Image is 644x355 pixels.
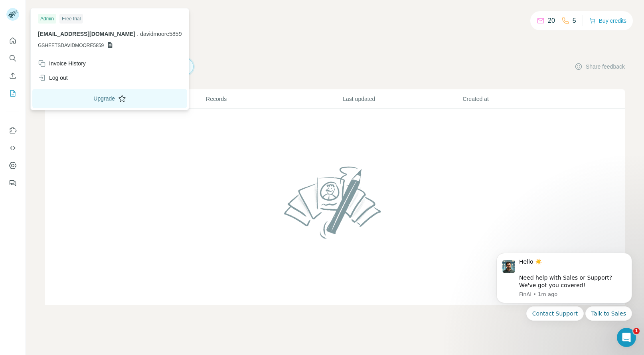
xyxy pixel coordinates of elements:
button: Search [6,51,19,65]
button: Quick start [6,34,19,48]
span: . [137,31,138,37]
button: Dashboard [6,158,19,173]
span: [EMAIL_ADDRESS][DOMAIN_NAME] [38,31,135,37]
p: Created at [463,95,582,103]
div: Admin [38,14,56,24]
iframe: Intercom live chat [617,328,636,347]
p: 5 [573,16,576,26]
iframe: Intercom notifications message [484,243,644,351]
button: My lists [6,86,19,101]
button: Use Surfe API [6,141,19,155]
span: davidmoore5859 [140,31,182,37]
button: Upgrade [32,89,187,108]
p: 20 [548,16,555,26]
img: No lists found [281,160,389,245]
span: GSHEETSDAVIDMOORE5859 [38,42,104,49]
div: Invoice History [38,59,86,67]
div: Log out [38,74,68,82]
button: Feedback [6,176,19,190]
p: Last updated [343,95,462,103]
button: Buy credits [589,15,626,26]
p: Records [206,95,342,103]
div: Free trial [59,14,83,24]
button: Use Surfe on LinkedIn [6,123,19,138]
button: Enrich CSV [6,69,19,83]
button: Share feedback [575,63,625,71]
span: 1 [633,328,640,334]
